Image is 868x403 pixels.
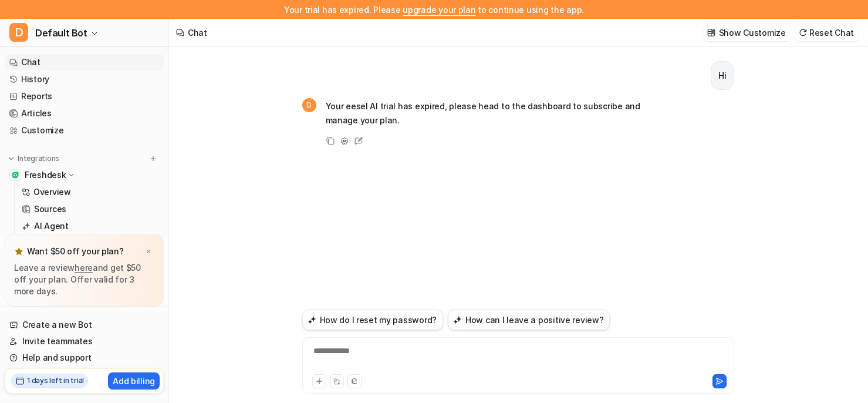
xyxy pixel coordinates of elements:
[326,99,669,127] p: Your eesel AI trial has expired, please head to the dashboard to subscribe and manage your plan.
[403,5,475,15] a: upgrade your plan
[302,98,316,112] span: D
[5,153,63,164] button: Integrations
[707,28,715,37] img: customize
[5,350,164,366] a: Help and support
[18,154,59,163] p: Integrations
[27,246,124,257] p: Want $50 off your plan?
[9,23,28,42] span: D
[14,247,23,256] img: star
[34,220,69,232] p: AI Agent
[719,26,786,39] p: Show Customize
[5,54,164,70] a: Chat
[795,24,859,41] button: Reset Chat
[145,248,152,256] img: x
[5,105,164,122] a: Articles
[448,310,610,330] button: How can I leave a positive review?
[5,333,164,350] a: Invite teammates
[5,122,164,139] a: Customize
[5,71,164,88] a: History
[5,88,164,105] a: Reports
[35,25,87,41] span: Default Bot
[113,375,155,387] p: Add billing
[75,263,93,273] a: here
[302,310,443,330] button: How do I reset my password?
[149,155,157,163] img: menu_add.svg
[5,317,164,333] a: Create a new Bot
[704,24,791,41] button: Show Customize
[108,372,160,389] button: Add billing
[188,26,207,39] div: Chat
[14,262,154,297] p: Leave a review and get $50 off your plan. Offer valid for 3 more days.
[17,201,164,217] a: Sources
[12,172,19,179] img: Freshdesk
[34,203,66,215] p: Sources
[718,69,726,83] p: Hi
[7,155,15,163] img: expand menu
[27,375,84,386] h2: 1 days left in trial
[799,28,807,37] img: reset
[33,186,71,198] p: Overview
[25,169,66,181] p: Freshdesk
[17,184,164,200] a: Overview
[17,218,164,234] a: AI Agent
